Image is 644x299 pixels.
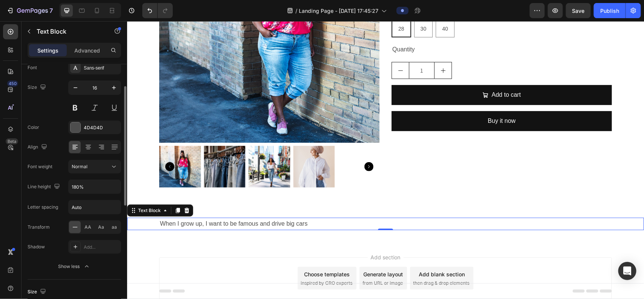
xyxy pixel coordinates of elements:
img: Large tapered stone wash jeans [32,125,74,166]
iframe: To enrich screen reader interactions, please activate Accessibility in Grammarly extension settings [127,21,644,299]
img: Small tapered stone wash jeans [121,125,163,166]
div: Buy it now [361,95,389,105]
button: Save [566,3,591,18]
div: Letter spacing [28,204,58,211]
div: Add blank section [292,249,338,257]
input: Auto [69,200,121,214]
button: increment [307,41,324,57]
div: Quantity [264,22,485,35]
div: 450 [7,81,18,87]
div: Size [28,82,48,93]
button: Carousel Back Arrow [38,141,47,150]
span: 28 [271,5,277,11]
button: Normal [68,160,121,174]
div: Add to cart [364,68,393,79]
p: When I grow up, I want to be famous and drive big cars [33,197,484,208]
span: Aa [98,224,105,231]
button: Show less [28,260,121,273]
div: Undo/Redo [142,3,173,18]
div: Text Block [9,186,35,193]
div: Transform [28,224,50,231]
div: Sans-serif [84,65,119,71]
span: 40 [315,5,321,11]
span: Normal [72,164,88,169]
div: Font [28,64,37,71]
div: Publish [600,7,619,15]
p: 7 [49,6,53,15]
p: Advanced [74,46,100,54]
div: Beta [6,138,18,144]
span: 30 [294,5,300,11]
input: Auto [69,180,121,194]
button: Publish [594,3,626,18]
span: AA [85,224,92,231]
div: Line height [28,182,61,192]
p: Settings [37,46,58,54]
img: A rack of jeans [77,125,118,166]
div: Font weight [28,163,52,170]
div: Size [28,287,48,297]
div: Generate layout [237,249,276,257]
div: Choose templates [177,249,223,257]
div: Rich Text Editor. Editing area: main [32,197,485,209]
span: Landing Page - [DATE] 17:45:27 [299,7,378,15]
div: Add... [84,244,119,251]
button: Add to cart [264,64,485,84]
span: / [295,7,297,15]
button: decrement [265,41,282,57]
span: then drag & drop elements [286,259,342,265]
div: Color [28,124,39,131]
button: 7 [3,3,56,18]
span: Add section [241,232,277,240]
span: aa [112,224,117,231]
div: Align [28,142,49,152]
div: Open Intercom Messenger [618,262,636,280]
span: inspired by CRO experts [174,259,225,265]
div: Shadow [28,243,45,250]
span: from URL or image [235,259,276,265]
div: 4D4D4D [84,124,119,131]
div: Show less [58,263,91,270]
img: Medium tapered stone wash jeans [166,125,207,166]
p: Text Block [37,27,101,36]
button: Buy it now [264,90,485,110]
button: Carousel Next Arrow [237,141,246,150]
input: quantity [282,41,307,57]
span: Save [572,8,585,14]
